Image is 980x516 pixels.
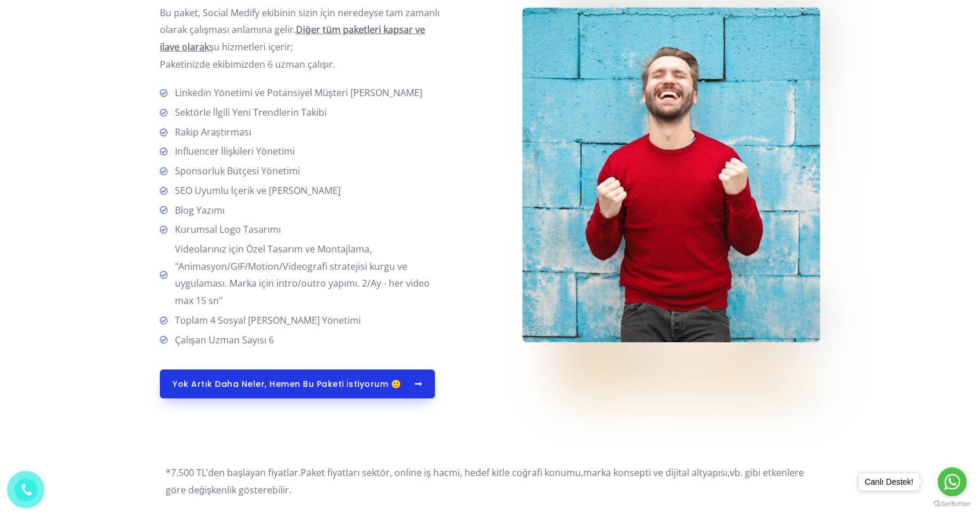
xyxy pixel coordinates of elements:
[160,5,444,74] p: Bu paket, Social Medify ekibinin sizin için neredeyse tam zamanlı olarak çalışması anlamına gelir...
[170,124,251,141] span: Rakip Araştırması
[170,332,274,349] span: Çalışan Uzman Sayısı 6
[16,480,36,499] img: phone.png
[858,473,920,491] a: Canlı Destek!
[170,202,225,219] span: Blog Yazımı
[170,163,300,180] span: Sponsorluk Bütçesi Yönetimi
[170,221,281,239] span: Kurumsal Logo Tasarımı
[522,8,820,342] img: bruce-mars-AndE50aaHn4-unsplash
[934,500,971,508] a: Go to GetButton.io website
[170,85,422,102] span: Linkedin Yönetimi ve Potansiyel Müşteri [PERSON_NAME]
[170,241,444,310] span: Videolarınız için Özel Tasarım ve Montajlama, "Animasyon/GIF/Motion/Videografi stratejisi kurgu v...
[583,466,730,479] span: marka konsepti ve dijital altyapısı,
[859,473,919,491] div: Canlı Destek!
[160,369,435,398] a: Yok artık daha neler, hemen bu paketi İstiyorum 🙂
[301,466,583,479] span: Paket fiyatları sektör, online iş hacmi, hedef kitle coğrafi konumu,
[173,380,401,388] span: Yok artık daha neler, hemen bu paketi İstiyorum 🙂
[170,182,341,200] span: SEO Uyumlu İçerik ve [PERSON_NAME]
[170,312,361,330] span: Toplam 4 Sosyal [PERSON_NAME] Yönetimi
[166,466,804,496] span: vb. gibi etkenlere göre değişkenlik gösterebilir.
[160,58,335,71] span: Paketinizde ekibimizden 6 uzman çalışır.
[170,104,327,122] span: Sektörle İlgili Yeni Trendlerin Takibi
[170,143,295,160] span: Influencer İlişkileri Yönetimi
[938,467,967,496] a: Go to whatsapp
[166,464,814,499] p: *7.500 TL’den başlayan fiyatlar.
[160,23,425,53] b: Diğer tüm paketleri kapsar ve ilave olarak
